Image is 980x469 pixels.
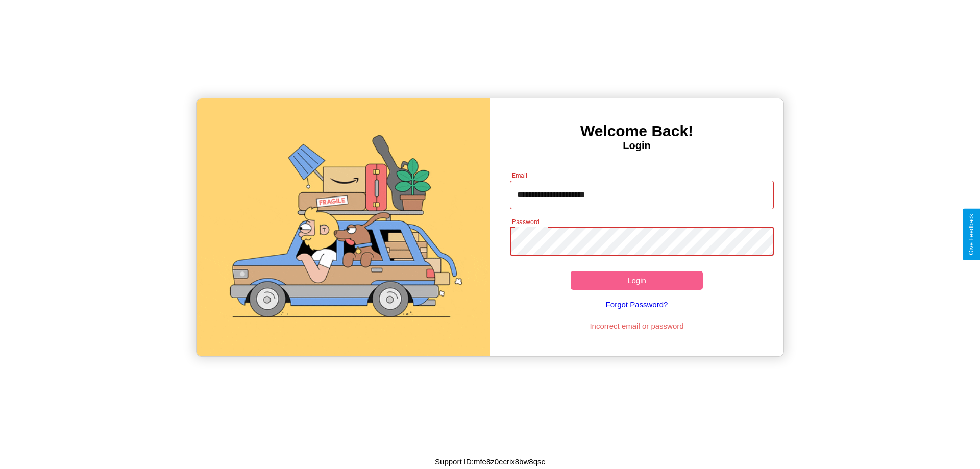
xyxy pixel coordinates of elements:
[490,140,783,152] h4: Login
[512,171,528,180] label: Email
[435,455,545,468] p: Support ID: mfe8z0ecrix8bw8qsc
[571,271,703,290] button: Login
[505,319,769,333] p: Incorrect email or password
[968,214,975,255] div: Give Feedback
[512,217,539,226] label: Password
[505,290,769,319] a: Forgot Password?
[490,122,783,140] h3: Welcome Back!
[197,98,490,356] img: gif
